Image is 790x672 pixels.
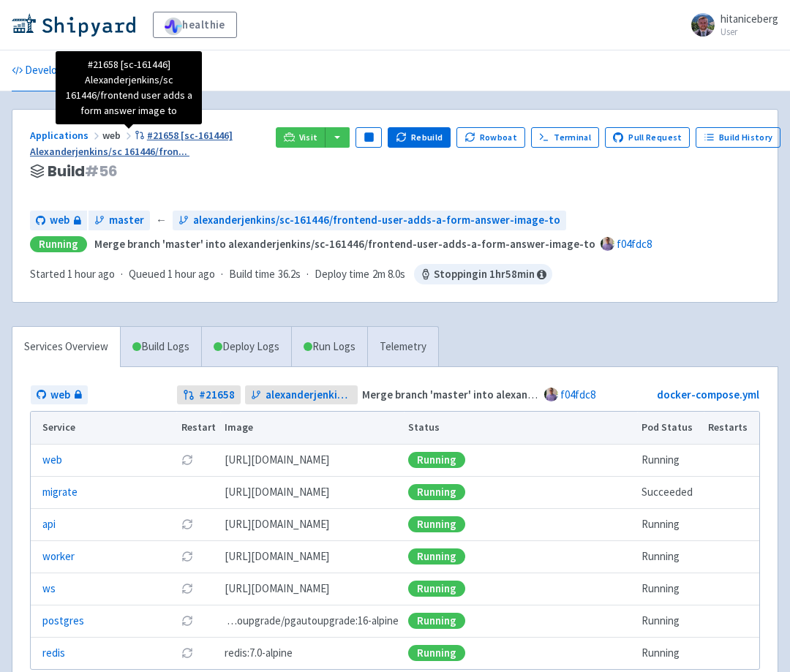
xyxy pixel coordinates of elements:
div: Running [30,236,87,253]
button: Rowboat [456,127,525,148]
time: 1 hour ago [67,267,115,281]
a: Applications [30,129,102,142]
a: migrate [42,484,78,501]
button: Rebuild [388,127,451,148]
span: Started [30,267,115,281]
a: docker-compose.yml [657,388,759,401]
strong: # 21658 [199,387,235,404]
a: redis [42,645,65,662]
a: #21658 [177,385,241,405]
a: alexanderjenkins/sc-161446/frontend-user-adds-a-form-answer-image-to [245,385,358,405]
a: master [89,211,150,230]
button: Restart pod [181,615,193,627]
a: Telemetry [367,327,438,367]
span: alexanderjenkins/sc-161446/frontend-user-adds-a-form-answer-image-to [193,212,560,229]
td: Running [637,637,704,669]
span: [DOMAIN_NAME][URL] [225,452,329,469]
a: Services Overview [12,327,120,367]
td: Running [637,573,704,605]
span: ← [156,212,167,229]
span: Build time [229,266,275,283]
a: f04fdc8 [560,388,595,401]
div: Running [408,452,465,468]
span: # 56 [85,161,118,181]
span: web [50,387,70,404]
span: web [102,129,135,142]
a: web [42,452,62,469]
a: f04fdc8 [617,237,652,251]
span: Deploy time [315,266,369,283]
span: alexanderjenkins/sc-161446/frontend-user-adds-a-form-answer-image-to [266,387,353,404]
span: Visit [299,132,318,143]
img: Shipyard logo [12,13,135,37]
a: Build Logs [121,327,201,367]
td: Running [637,605,704,637]
div: Running [408,613,465,629]
span: [DOMAIN_NAME][URL] [225,581,329,597]
div: Running [408,581,465,597]
a: Run Logs [291,327,367,367]
span: 36.2s [278,266,301,283]
span: Stopping in 1 hr 58 min [414,264,552,284]
a: healthie [153,12,237,38]
span: web [50,212,69,229]
span: [DOMAIN_NAME][URL] [225,516,329,533]
span: pgautoupgrade/pgautoupgrade:16-alpine [225,613,399,630]
th: Pod Status [637,412,704,444]
span: Build [48,163,118,180]
span: [DOMAIN_NAME][URL] [225,548,329,565]
span: redis:7.0-alpine [225,645,293,662]
a: hitaniceberg User [682,13,778,37]
div: Running [408,645,465,661]
div: Running [408,548,465,565]
a: Deploy Logs [201,327,291,367]
a: web [30,211,87,230]
button: Restart pod [181,518,193,530]
a: web [31,385,88,405]
th: Service [31,412,176,444]
span: Queued [129,267,215,281]
span: master [109,212,144,229]
a: Terminal [531,127,599,148]
a: alexanderjenkins/sc-161446/frontend-user-adds-a-form-answer-image-to [173,211,566,230]
td: Running [637,444,704,476]
a: ws [42,581,56,597]
button: Restart pod [181,647,193,659]
button: Pause [355,127,382,148]
small: User [721,27,778,37]
td: Running [637,508,704,540]
td: Succeeded [637,476,704,508]
span: [DOMAIN_NAME][URL] [225,484,329,501]
span: 2m 8.0s [372,266,405,283]
strong: Merge branch 'master' into alexanderjenkins/sc-161446/frontend-user-adds-a-form-answer-image-to [94,237,595,251]
a: Visit [276,127,326,148]
a: Pull Request [605,127,691,148]
th: Restarts [704,412,759,444]
th: Restart [176,412,220,444]
a: Build History [696,127,780,148]
button: Restart pod [181,454,193,466]
td: Running [637,540,704,573]
a: Develop [12,50,63,91]
time: 1 hour ago [168,267,215,281]
button: Restart pod [181,551,193,562]
div: Running [408,484,465,500]
th: Image [220,412,404,444]
a: api [42,516,56,533]
th: Status [404,412,637,444]
div: · · · [30,264,552,284]
span: hitaniceberg [721,12,778,26]
div: Running [408,516,465,532]
button: Restart pod [181,583,193,594]
a: postgres [42,613,84,630]
a: worker [42,548,75,565]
